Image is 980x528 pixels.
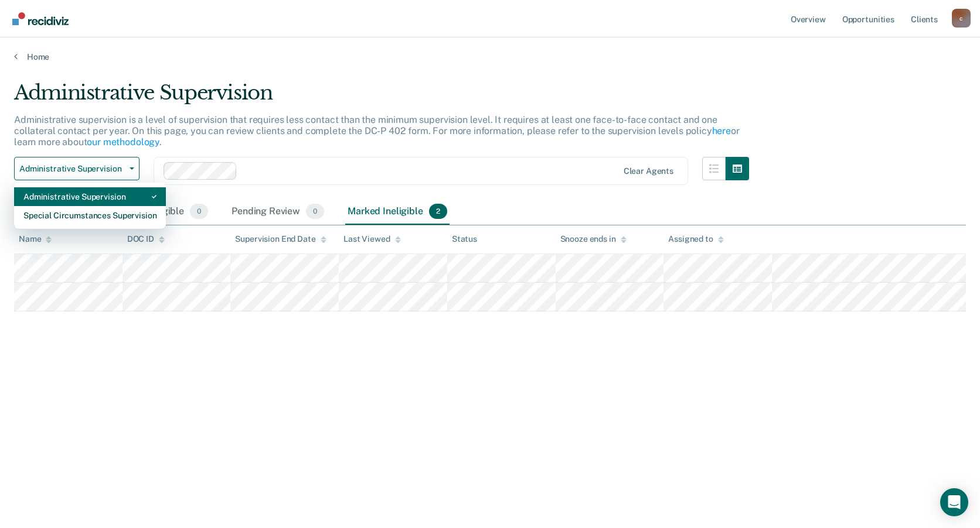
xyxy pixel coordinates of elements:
button: Administrative Supervision [14,157,139,180]
div: Marked Ineligible2 [345,199,450,225]
div: Snooze ends in [560,234,627,244]
span: 2 [429,204,447,219]
a: our methodology [87,136,159,148]
div: c [952,9,971,28]
div: Special Circumstances Supervision [23,206,156,225]
div: Open Intercom Messenger [940,488,968,516]
div: Assigned to [668,234,723,244]
div: Status [452,234,477,244]
span: Administrative Supervision [19,164,125,174]
div: Pending Review0 [229,199,326,225]
div: Administrative Supervision [23,187,156,206]
div: Supervision End Date [235,234,326,244]
div: Last Viewed [343,234,400,244]
span: 0 [306,204,324,219]
p: Administrative supervision is a level of supervision that requires less contact than the minimum ... [14,114,740,148]
div: DOC ID [127,234,165,244]
a: Home [14,52,966,62]
img: Recidiviz [12,12,69,25]
div: Clear agents [624,166,673,176]
a: here [712,125,731,136]
button: Profile dropdown button [952,9,971,28]
div: Name [19,234,52,244]
span: 0 [190,204,208,219]
div: Administrative Supervision [14,81,749,114]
